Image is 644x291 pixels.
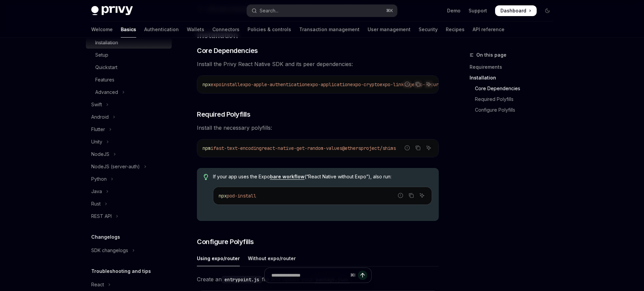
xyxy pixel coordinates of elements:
button: Copy the contents from the code block [414,80,422,89]
button: Toggle React section [86,279,172,291]
span: fast-text-encoding [213,145,262,151]
span: i [211,145,213,151]
a: Connectors [212,21,239,38]
button: Ask AI [418,191,426,200]
button: Toggle REST API section [86,210,172,222]
a: Recipes [446,21,465,38]
span: npm [203,145,211,151]
div: NodeJS [91,150,109,158]
div: Quickstart [95,63,117,71]
span: Core Dependencies [197,46,258,55]
button: Toggle dark mode [542,5,553,16]
button: Toggle Unity section [86,136,172,148]
span: Configure Polyfills [197,237,254,246]
span: expo-application [307,81,350,88]
div: REST API [91,212,112,220]
a: Setup [86,49,172,61]
button: Open search [247,5,397,17]
a: Welcome [91,21,113,38]
a: Security [419,21,438,38]
button: Report incorrect code [403,143,412,152]
button: Toggle SDK changelogs section [86,244,172,256]
div: Setup [95,51,108,59]
button: Toggle Flutter section [86,123,172,135]
a: User management [368,21,411,38]
button: Copy the contents from the code block [407,191,416,200]
div: React [91,281,104,289]
a: Quickstart [86,61,172,73]
span: expo-linking [380,81,412,88]
div: SDK changelogs [91,246,128,254]
span: pod-install [227,193,256,199]
input: Ask a question... [271,268,347,283]
button: Toggle NodeJS (server-auth) section [86,161,172,173]
div: Python [91,175,107,183]
button: Ask AI [424,80,433,89]
a: Wallets [187,21,204,38]
span: Required Polyfills [197,110,250,119]
span: ⌘ K [386,8,393,13]
div: Search... [260,7,278,15]
div: Flutter [91,125,105,133]
span: npx [203,81,211,88]
button: Toggle Android section [86,111,172,123]
a: Requirements [470,62,558,72]
h5: Changelogs [91,233,120,241]
button: Toggle Rust section [86,198,172,210]
a: Policies & controls [248,21,291,38]
button: Send message [358,271,367,280]
span: Install the necessary polyfills: [197,123,439,132]
span: react-native-get-random-values [262,145,342,151]
div: Android [91,113,109,121]
a: Features [86,74,172,86]
a: Core Dependencies [470,83,558,94]
button: Copy the contents from the code block [414,143,422,152]
div: Using expo/router [197,250,240,266]
div: Features [95,76,114,84]
div: NodeJS (server-auth) [91,163,140,171]
span: Dashboard [500,7,526,14]
a: Demo [447,7,461,14]
a: Authentication [144,21,179,38]
span: expo-crypto [350,81,380,88]
span: install [221,81,240,88]
button: Report incorrect code [396,191,405,200]
button: Report incorrect code [403,80,412,89]
h5: Troubleshooting and tips [91,267,151,275]
a: Installation [470,72,558,83]
div: Rust [91,200,101,208]
a: API reference [473,21,504,38]
a: Dashboard [495,5,537,16]
div: Java [91,187,102,195]
span: expo-apple-authentication [240,81,307,88]
img: dark logo [91,6,133,15]
a: Transaction management [299,21,360,38]
a: Required Polyfills [470,94,558,105]
svg: Tip [204,174,208,180]
button: Toggle Advanced section [86,86,172,98]
a: bare workflow [270,174,305,180]
button: Toggle Python section [86,173,172,185]
button: Ask AI [424,143,433,152]
div: Without expo/router [248,250,296,266]
span: expo [211,81,221,88]
span: @ethersproject/shims [342,145,396,151]
div: Swift [91,101,102,109]
span: npx [219,193,227,199]
span: expo-secure-store [412,81,458,88]
div: Unity [91,138,102,146]
span: Install the Privy React Native SDK and its peer dependencies: [197,59,439,69]
a: Support [469,7,487,14]
span: On this page [476,51,506,59]
button: Toggle Java section [86,185,172,197]
span: If your app uses the Expo (“React Native without Expo”), also run: [213,173,432,180]
div: Advanced [95,88,118,96]
button: Toggle NodeJS section [86,148,172,160]
button: Toggle Swift section [86,99,172,111]
a: Basics [121,21,136,38]
a: Configure Polyfills [470,105,558,115]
